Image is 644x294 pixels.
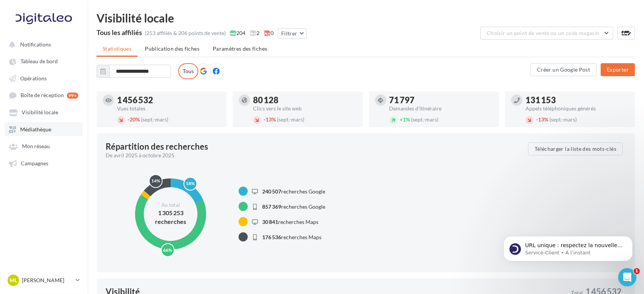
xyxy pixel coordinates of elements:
span: - [264,116,266,123]
span: 13% [536,116,548,123]
span: recherches Google [262,188,325,195]
span: 13% [264,116,276,123]
span: Opérations [20,75,47,81]
span: 240 507 [262,188,281,195]
button: Notifications [5,37,80,51]
span: - [536,116,538,123]
span: 20% [128,116,140,123]
p: [PERSON_NAME] [22,276,73,284]
span: Notifications [20,41,51,48]
a: Visibilité locale [5,105,83,119]
span: (sept.-mars) [277,116,304,123]
div: Répartition des recherches [106,142,208,151]
label: Tous [178,63,198,79]
span: 176 536 [262,234,281,240]
div: Tous les affiliés [97,29,142,36]
span: 1 [634,268,640,274]
span: - [128,116,130,123]
div: Appels téléphoniques générés [525,106,629,111]
div: Vues totales [117,106,220,111]
span: Boîte de réception [21,92,64,99]
span: ML [9,276,17,284]
span: 30 841 [262,219,278,225]
div: De avril 2025 à octobre 2025 [106,152,522,159]
a: Médiathèque [5,122,83,136]
span: Choisir un point de vente ou un code magasin [487,30,599,36]
span: 857 369 [262,203,281,210]
span: Paramètres des fiches [213,45,267,52]
span: recherches Maps [262,219,318,225]
div: Demandes d'itinéraire [389,106,493,111]
div: 71 797 [389,96,493,104]
span: Tableau de bord [21,58,58,65]
iframe: Intercom notifications message [492,220,644,273]
span: (sept.-mars) [141,116,168,123]
a: Mon réseau [5,139,83,153]
div: 99+ [67,93,78,99]
button: Filtrer [278,28,307,39]
div: Visibilité locale [97,12,635,24]
span: recherches Maps [262,234,321,240]
span: 204 [230,29,245,37]
button: Télécharger la liste des mots-clés [528,142,623,155]
span: Visibilité locale [22,109,58,116]
span: (sept.-mars) [411,116,439,123]
button: Choisir un point de vente ou un code magasin [480,27,613,40]
span: Mon réseau [22,143,50,150]
div: 1 456 532 [117,96,220,104]
div: (253 affiliés & 206 points de vente) [145,29,226,37]
span: Publication des fiches [145,45,199,52]
a: Opérations [5,71,83,85]
div: 80 128 [253,96,356,104]
div: Clics vers le site web [253,106,356,111]
span: Médiathèque [20,126,51,133]
span: + [400,116,403,123]
a: ML [PERSON_NAME] [6,273,81,288]
span: 2 [250,29,259,37]
p: Message from Service-Client, sent À l’instant [33,29,131,36]
a: Campagnes [5,156,83,170]
a: Tableau de bord [5,54,83,68]
span: (sept.-mars) [549,116,577,123]
a: Boîte de réception 99+ [5,88,83,102]
button: Créer un Google Post [530,63,597,76]
span: URL unique : respectez la nouvelle exigence de Google Google exige désormais que chaque fiche Goo... [33,22,131,112]
iframe: Intercom live chat [618,268,636,286]
div: 131 153 [525,96,629,104]
span: 1% [400,116,410,123]
span: 0 [264,29,274,37]
span: Campagnes [21,160,48,166]
span: recherches Google [262,203,325,210]
button: Exporter [601,63,635,76]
